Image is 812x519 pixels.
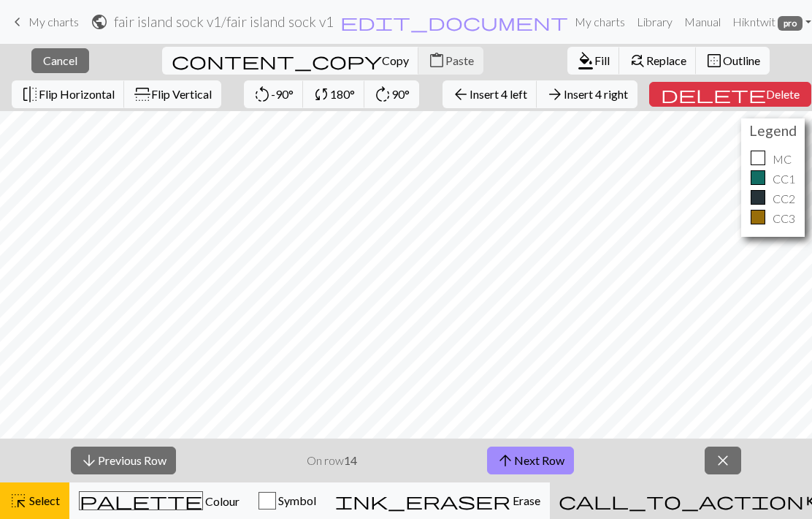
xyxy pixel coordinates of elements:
span: edit_document [340,12,568,32]
button: Insert 4 right [537,80,637,108]
button: Flip Vertical [124,80,221,108]
span: arrow_back [452,84,470,105]
span: flip [132,86,153,103]
span: pro [778,16,803,31]
button: Symbol [249,482,326,519]
span: rotate_left [253,84,271,105]
h4: Legend [745,122,801,139]
span: delete [661,84,766,105]
span: My charts [28,15,79,29]
span: Replace [646,53,686,67]
span: format_color_fill [577,50,594,71]
span: flip [21,84,39,105]
p: CC1 [773,170,795,188]
span: Select [27,493,60,507]
button: 180° [303,80,365,108]
a: Manual [678,7,727,37]
button: -90° [244,80,304,108]
button: Erase [326,482,550,519]
button: Colour [69,482,249,519]
span: arrow_upward [497,450,514,471]
button: Outline [696,47,770,75]
a: Library [631,7,678,37]
button: Insert 4 left [443,80,537,108]
button: Previous Row [71,447,176,474]
button: 90° [364,80,419,108]
p: CC2 [773,190,795,208]
span: content_copy [172,50,382,71]
span: Flip Horizontal [39,87,115,101]
button: Delete [649,82,811,107]
a: My charts [9,10,79,34]
p: CC3 [773,210,795,227]
span: -90° [271,87,294,101]
span: Cancel [43,53,77,67]
span: Symbol [276,493,316,507]
span: Copy [382,53,409,67]
span: 180° [330,87,355,101]
button: Cancel [31,48,89,73]
p: On row [307,452,357,469]
button: Flip Horizontal [12,80,125,108]
span: arrow_forward [546,84,564,105]
span: Insert 4 left [470,87,527,101]
p: MC [773,151,792,168]
a: My charts [569,7,631,37]
span: Outline [723,53,760,67]
span: call_to_action [559,490,804,511]
span: 90° [391,87,410,101]
span: Insert 4 right [564,87,628,101]
button: Replace [619,47,697,75]
span: Flip Vertical [151,87,212,101]
span: highlight_alt [9,490,27,511]
span: Delete [766,87,800,101]
span: border_outer [705,50,723,71]
button: Copy [162,47,419,75]
span: Colour [203,494,240,508]
span: arrow_downward [80,450,98,471]
span: sync [313,84,330,105]
span: palette [80,490,202,511]
span: find_replace [629,50,646,71]
span: close [714,450,732,471]
span: keyboard_arrow_left [9,12,26,32]
span: Erase [510,493,540,507]
button: Next Row [487,447,574,474]
h2: fair island sock v1 / fair island sock v1 [114,13,334,30]
span: Fill [594,53,610,67]
span: rotate_right [374,84,391,105]
span: ink_eraser [335,490,510,511]
strong: 14 [344,453,357,467]
span: public [91,12,108,32]
button: Fill [567,47,620,75]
